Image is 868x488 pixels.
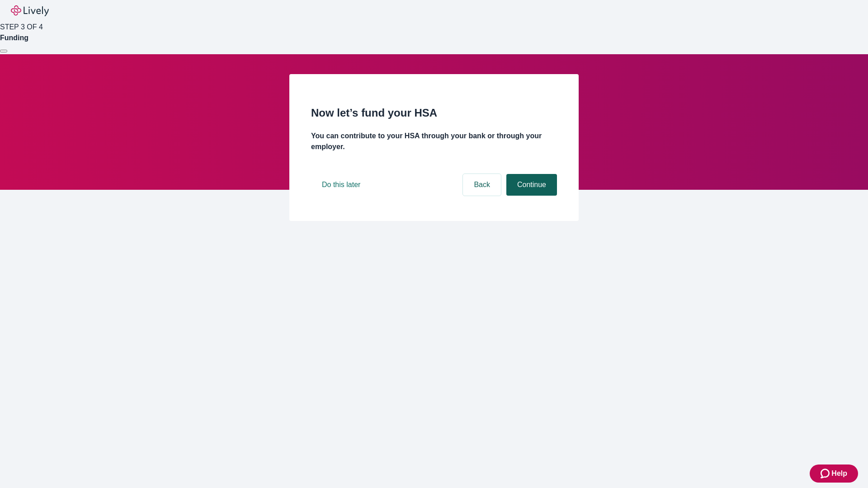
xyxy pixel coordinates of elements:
button: Back [463,174,501,196]
button: Do this later [311,174,371,196]
h2: Now let’s fund your HSA [311,105,557,121]
button: Zendesk support iconHelp [810,465,858,483]
svg: Zendesk support icon [821,468,831,479]
span: Help [831,468,847,479]
img: Lively [11,5,49,16]
button: Continue [506,174,557,196]
h4: You can contribute to your HSA through your bank or through your employer. [311,131,557,152]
